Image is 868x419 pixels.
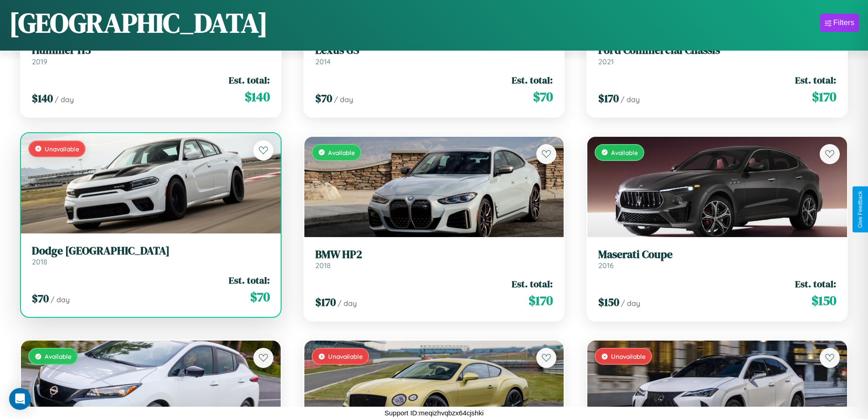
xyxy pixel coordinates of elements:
span: / day [55,95,74,104]
span: Available [45,352,72,360]
span: $ 70 [250,288,270,306]
span: 2018 [32,257,47,266]
span: $ 170 [598,91,619,106]
div: Filters [833,18,854,27]
span: / day [51,295,70,304]
a: BMW HP22018 [315,248,553,270]
h3: Ford Commercial Chassis [598,44,836,57]
span: $ 70 [315,91,332,106]
h3: Hummer H3 [32,44,270,57]
span: Est. total: [795,73,836,87]
span: Available [328,149,355,156]
span: Est. total: [512,277,553,290]
span: / day [621,95,640,104]
h3: Lexus GS [315,44,553,57]
div: Give Feedback [857,191,863,228]
h3: Dodge [GEOGRAPHIC_DATA] [32,244,270,258]
a: Ford Commercial Chassis2021 [598,44,836,66]
h3: Maserati Coupe [598,248,836,261]
span: $ 170 [529,291,553,310]
span: $ 150 [812,291,836,310]
span: 2014 [315,57,331,66]
span: Available [611,149,638,156]
span: $ 170 [315,295,336,310]
a: Dodge [GEOGRAPHIC_DATA]2018 [32,244,270,267]
span: $ 140 [32,91,53,106]
span: $ 170 [812,88,836,106]
h1: [GEOGRAPHIC_DATA] [9,4,268,41]
a: Lexus GS2014 [315,44,553,66]
span: / day [621,299,640,308]
span: $ 140 [245,88,270,106]
span: $ 70 [32,291,49,306]
span: Unavailable [45,145,79,153]
span: $ 150 [598,295,619,310]
span: Est. total: [229,274,270,287]
span: Unavailable [328,352,363,360]
span: 2018 [315,261,331,270]
a: Maserati Coupe2016 [598,248,836,270]
span: 2019 [32,57,47,66]
span: / day [338,299,357,308]
span: $ 70 [533,88,553,106]
span: Est. total: [512,73,553,87]
span: 2016 [598,261,614,270]
a: Hummer H32019 [32,44,270,66]
div: Open Intercom Messenger [9,388,31,410]
span: Est. total: [795,277,836,290]
p: Support ID: meqizhvqbzx64cjshki [385,407,484,419]
button: Filters [820,14,859,32]
h3: BMW HP2 [315,248,553,261]
span: / day [334,95,353,104]
span: 2021 [598,57,614,66]
span: Est. total: [229,73,270,87]
span: Unavailable [611,352,646,360]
